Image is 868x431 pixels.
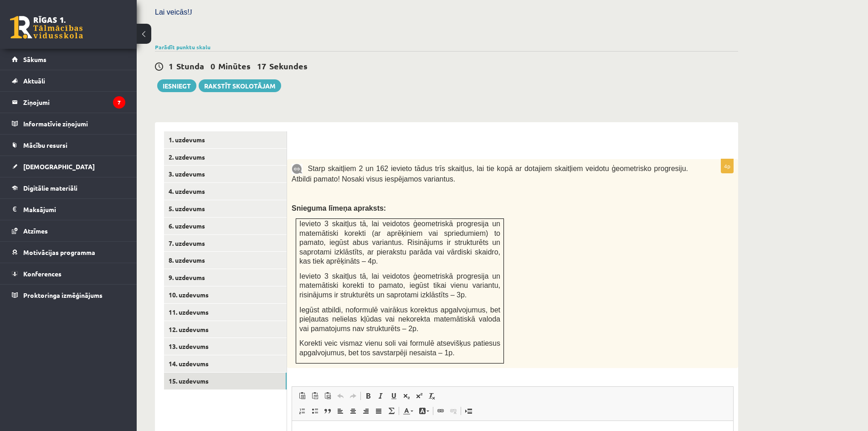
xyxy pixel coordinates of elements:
a: 2. uzdevums [164,149,287,166]
span: Sākums [23,55,46,63]
a: Digitālie materiāli [12,177,125,198]
span: Mācību resursi [23,141,67,149]
span: Starp skaitļiem 2 un 162 ievieto tādus trīs skaitļus, lai tie kopā ar dotajiem skaitļiem veidotu ... [292,165,688,183]
span: Korekti veic vismaz vienu soli vai formulē atsevišķus patiesus apgalvojumus, bet tos savstarpēji ... [299,339,500,357]
a: 13. uzdevums [164,338,287,355]
a: 7. uzdevums [164,235,287,252]
span: Digitālie materiāli [23,184,77,192]
span: Proktoringa izmēģinājums [23,291,103,299]
span: J [190,8,192,16]
a: Centre [347,405,360,417]
span: Sekundes [269,61,308,71]
a: Text Colour [400,405,416,417]
span: Minūtes [218,61,251,71]
a: Parādīt punktu skalu [155,43,211,51]
a: Block Quote [321,405,334,417]
a: 1. uzdevums [164,131,287,148]
a: Align Right [360,405,372,417]
legend: Ziņojumi [23,92,125,113]
img: 9k= [292,164,303,174]
span: Lai veicās! [155,8,190,16]
span: Ievieto 3 skaitļus tā, lai veidotos ģeometriskā progresija un matemātiski korekti (ar aprēķiniem ... [299,220,500,265]
img: Balts.png [296,144,299,148]
a: 4. uzdevums [164,183,287,200]
a: Insert/Remove Bulleted List [308,405,321,417]
a: 6. uzdevums [164,218,287,234]
a: Subscript [400,390,413,402]
a: Math [385,405,398,417]
a: Maksājumi [12,199,125,220]
a: Paste from Word [321,390,334,402]
a: [DEMOGRAPHIC_DATA] [12,156,125,177]
a: Insert Page Break for Printing [462,405,475,417]
span: Stunda [176,61,204,71]
a: Background Colour [416,405,432,417]
a: Konferences [12,263,125,284]
a: Redo (Ctrl+Y) [347,390,360,402]
a: Informatīvie ziņojumi [12,113,125,134]
a: Rīgas 1. Tālmācības vidusskola [10,16,83,39]
span: Konferences [23,270,62,278]
a: 15. uzdevums [164,373,287,389]
span: Iegūst atbildi, noformulē vairākus korektus apgalvojumus, bet pieļautas nelielas kļūdas vai nekor... [299,306,500,332]
legend: Informatīvie ziņojumi [23,113,125,134]
a: Remove Format [426,390,438,402]
button: Iesniegt [157,79,196,92]
a: 10. uzdevums [164,286,287,303]
i: 7 [113,96,125,109]
a: 14. uzdevums [164,355,287,372]
a: Underline (Ctrl+U) [387,390,400,402]
a: 8. uzdevums [164,252,287,269]
a: Bold (Ctrl+B) [362,390,375,402]
a: Link (Ctrl+K) [434,405,447,417]
span: 0 [211,61,215,71]
a: 9. uzdevums [164,269,287,286]
a: Ziņojumi7 [12,92,125,113]
span: Snieguma līmeņa apraksts: [292,204,386,212]
a: 5. uzdevums [164,200,287,217]
a: Align Left [334,405,347,417]
a: 12. uzdevums [164,321,287,338]
a: Superscript [413,390,426,402]
a: Aktuāli [12,70,125,91]
span: Ievieto 3 skaitļus tā, lai veidotos ģeometriskā progresija un matemātiski korekti to pamato, iegū... [299,272,500,299]
a: Unlink [447,405,460,417]
a: Paste (Ctrl+V) [296,390,308,402]
a: 11. uzdevums [164,304,287,321]
span: Motivācijas programma [23,248,95,256]
p: 4p [721,159,734,173]
a: Mācību resursi [12,135,125,156]
a: Motivācijas programma [12,242,125,263]
a: Proktoringa izmēģinājums [12,285,125,306]
span: Atzīmes [23,227,48,235]
span: 1 [169,61,173,71]
a: Atzīmes [12,220,125,241]
a: Paste as plain text (Ctrl+Shift+V) [308,390,321,402]
a: Undo (Ctrl+Z) [334,390,347,402]
a: Italic (Ctrl+I) [375,390,387,402]
a: Rakstīt skolotājam [199,79,281,92]
span: [DEMOGRAPHIC_DATA] [23,162,95,171]
span: 17 [257,61,266,71]
body: Rich Text Editor, wiswyg-editor-user-answer-47024921455240 [9,9,432,19]
span: Aktuāli [23,77,45,85]
a: Sākums [12,49,125,70]
legend: Maksājumi [23,199,125,220]
a: Justify [372,405,385,417]
a: Insert/Remove Numbered List [296,405,308,417]
a: 3. uzdevums [164,166,287,182]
